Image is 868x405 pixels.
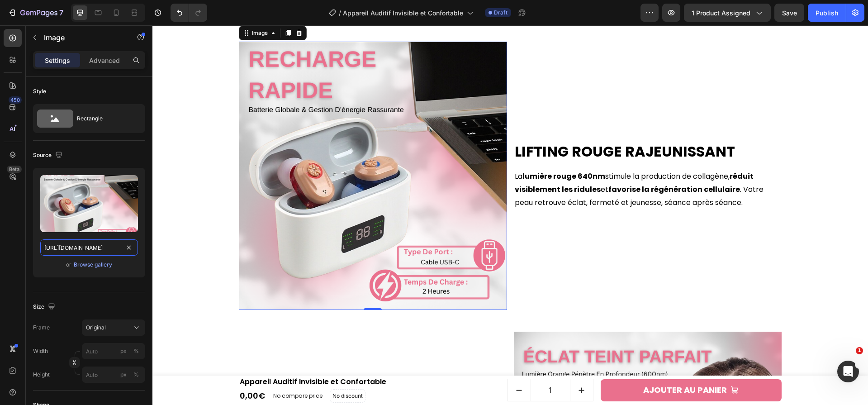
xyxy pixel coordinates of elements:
[98,4,117,12] div: Image
[133,347,139,355] div: %
[378,354,418,376] input: quantity
[89,56,120,65] p: Advanced
[118,369,129,380] button: %
[7,166,22,173] div: Beta
[40,175,138,232] img: preview-image
[120,347,127,355] div: px
[4,4,67,22] button: 7
[118,346,129,357] button: %
[33,301,57,313] div: Size
[33,87,46,95] div: Style
[418,354,441,376] button: increment
[59,7,63,18] p: 7
[684,4,771,22] button: 1 product assigned
[456,159,588,169] strong: favorise la régénération cellulaire
[133,371,139,379] div: %
[692,8,750,18] span: 1 product assigned
[774,4,804,22] button: Save
[816,8,838,18] div: Publish
[131,346,142,357] button: px
[33,149,64,162] div: Source
[343,8,463,18] span: Appareil Auditif Invisible et Confortable
[362,146,601,169] strong: réduit visiblement les ridules
[362,145,629,184] p: La stimule la production de collagène, et . Votre peau retrouve éclat, fermeté et jeunesse, séanc...
[40,239,138,256] input: https://example.com/image.jpg
[86,324,106,332] span: Original
[171,4,207,22] div: Undo/Redo
[82,319,145,336] button: Original
[45,56,70,65] p: Settings
[86,16,355,285] img: 4_b12285b7-5272-43ca-ba39-35f996ed1a2c.png
[120,371,127,379] div: px
[370,146,453,156] strong: lumière rouge 640nm
[448,354,629,376] button: AJOUTER AU PANIER
[339,8,341,18] span: /
[491,357,574,372] div: AJOUTER AU PANIER
[121,368,170,373] p: No compare price
[782,9,797,17] span: Save
[86,362,114,379] div: 0,00€
[808,4,846,22] button: Publish
[361,116,630,137] h2: Lifting Rouge Rajeunissant
[180,367,210,375] p: No discount
[74,261,112,269] div: Browse gallery
[33,347,48,355] label: Width
[856,347,863,354] span: 1
[494,9,508,17] span: Draft
[837,361,859,382] iframe: Intercom live chat
[356,354,378,376] button: decrement
[152,25,868,405] iframe: Design area
[82,343,145,359] input: px%
[86,351,305,362] h1: Appareil Auditif Invisible et Confortable
[33,371,50,379] label: Height
[44,32,121,43] p: Image
[73,260,113,269] button: Browse gallery
[66,259,71,270] span: or
[77,108,132,129] div: Rectangle
[82,367,145,383] input: px%
[131,369,142,380] button: px
[33,324,50,332] label: Frame
[9,96,22,104] div: 450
